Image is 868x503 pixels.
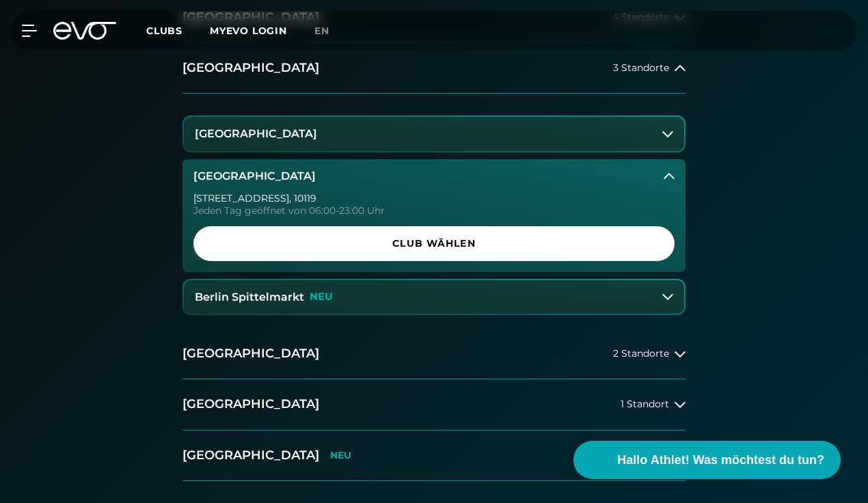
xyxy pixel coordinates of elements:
[193,206,675,215] div: Jeden Tag geöffnet von 06:00-23:00 Uhr
[621,399,669,409] span: 1 Standort
[314,23,346,39] a: en
[182,431,686,481] button: [GEOGRAPHIC_DATA]NEU1 Standort
[195,128,317,140] h3: [GEOGRAPHIC_DATA]
[193,193,675,203] div: [STREET_ADDRESS] , 10119
[182,447,319,464] h2: [GEOGRAPHIC_DATA]
[210,236,658,251] span: Club wählen
[314,25,329,37] span: en
[310,291,333,303] p: NEU
[617,451,824,470] span: Hallo Athlet! Was möchtest du tun?
[182,396,319,413] h2: [GEOGRAPHIC_DATA]
[182,43,686,94] button: [GEOGRAPHIC_DATA]3 Standorte
[182,379,686,430] button: [GEOGRAPHIC_DATA]1 Standort
[184,117,684,151] button: [GEOGRAPHIC_DATA]
[182,159,686,193] button: [GEOGRAPHIC_DATA]
[182,345,319,362] h2: [GEOGRAPHIC_DATA]
[613,349,669,359] span: 2 Standorte
[210,25,287,37] a: MYEVO LOGIN
[146,25,182,37] span: Clubs
[573,441,841,479] button: Hallo Athlet! Was möchtest du tun?
[195,291,304,303] h3: Berlin Spittelmarkt
[613,63,669,73] span: 3 Standorte
[182,329,686,379] button: [GEOGRAPHIC_DATA]2 Standorte
[182,59,319,77] h2: [GEOGRAPHIC_DATA]
[193,226,675,261] a: Club wählen
[193,170,316,182] h3: [GEOGRAPHIC_DATA]
[184,280,684,314] button: Berlin SpittelmarktNEU
[146,24,210,37] a: Clubs
[330,450,351,461] p: NEU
